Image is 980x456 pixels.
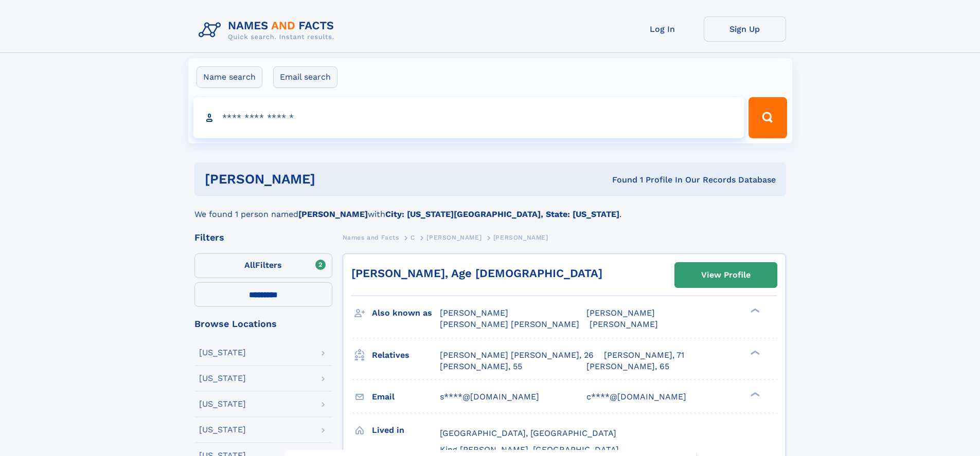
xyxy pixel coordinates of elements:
span: [PERSON_NAME] [590,319,658,329]
a: View Profile [675,263,777,287]
button: Search Button [749,97,787,138]
a: [PERSON_NAME], 55 [440,361,522,372]
div: ❯ [748,307,760,314]
b: City: [US_STATE][GEOGRAPHIC_DATA], State: [US_STATE] [385,209,619,219]
div: Filters [194,233,332,242]
div: ❯ [748,349,760,356]
div: [US_STATE] [199,400,246,408]
a: Names and Facts [343,231,399,244]
input: search input [193,97,744,138]
div: Browse Locations [194,319,332,329]
div: View Profile [701,263,751,287]
span: [PERSON_NAME] [493,234,548,241]
div: Found 1 Profile In Our Records Database [464,174,776,186]
h3: Email [372,388,440,406]
span: [PERSON_NAME] [440,308,508,318]
h3: Lived in [372,422,440,439]
a: Log In [621,16,704,42]
span: King [PERSON_NAME], [GEOGRAPHIC_DATA] [440,445,619,454]
a: [PERSON_NAME] [PERSON_NAME], 26 [440,350,594,361]
a: C [411,231,415,244]
label: Name search [197,66,262,88]
label: Filters [194,253,332,278]
span: [PERSON_NAME] [PERSON_NAME] [440,319,579,329]
div: [US_STATE] [199,426,246,434]
h3: Relatives [372,346,440,364]
span: [PERSON_NAME] [586,308,655,318]
a: Sign Up [704,16,786,42]
b: [PERSON_NAME] [298,209,368,219]
a: [PERSON_NAME] [426,231,482,244]
label: Email search [273,66,337,88]
img: Logo Names and Facts [194,16,343,44]
div: [US_STATE] [199,374,246,382]
h3: Also known as [372,304,440,322]
a: [PERSON_NAME], Age [DEMOGRAPHIC_DATA] [351,267,602,280]
div: [US_STATE] [199,349,246,357]
div: We found 1 person named with . [194,196,786,221]
span: [GEOGRAPHIC_DATA], [GEOGRAPHIC_DATA] [440,428,616,438]
span: C [411,234,415,241]
a: [PERSON_NAME], 71 [604,350,684,361]
div: ❯ [748,391,760,397]
a: [PERSON_NAME], 65 [586,361,669,372]
h1: [PERSON_NAME] [205,173,464,186]
span: [PERSON_NAME] [426,234,482,241]
span: All [244,260,255,270]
